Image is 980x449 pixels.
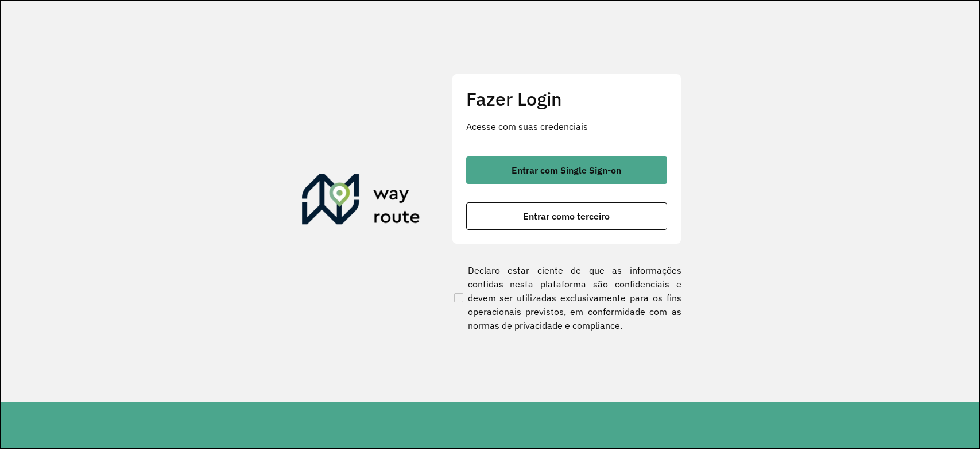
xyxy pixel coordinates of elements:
[466,202,667,230] button: button
[512,166,621,175] span: Entrar com Single Sign-on
[452,263,681,332] label: Declaro estar ciente de que as informações contidas nesta plataforma são confidenciais e devem se...
[302,174,420,229] img: Roteirizador AmbevTech
[466,88,667,110] h2: Fazer Login
[466,156,667,184] button: button
[466,120,667,133] p: Acesse com suas credenciais
[523,212,610,221] span: Entrar como terceiro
